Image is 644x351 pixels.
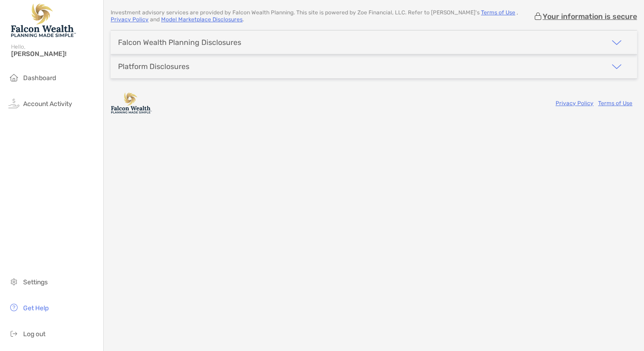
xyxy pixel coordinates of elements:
div: Platform Disclosures [118,62,189,71]
a: Terms of Use [598,100,632,107]
img: icon arrow [611,61,622,72]
img: activity icon [8,98,19,109]
img: settings icon [8,276,19,287]
a: Terms of Use [481,9,515,16]
a: Privacy Policy [111,16,149,23]
img: logout icon [8,328,19,339]
span: [PERSON_NAME]! [11,50,98,58]
span: Dashboard [23,74,56,82]
span: Account Activity [23,100,72,108]
span: Log out [23,330,45,338]
img: household icon [8,72,19,83]
span: Get Help [23,304,49,312]
span: Settings [23,278,48,286]
img: Falcon Wealth Planning Logo [11,4,76,37]
img: icon arrow [611,37,622,48]
img: company logo [111,93,152,113]
img: get-help icon [8,302,19,313]
p: Investment advisory services are provided by Falcon Wealth Planning . This site is powered by Zoe... [111,9,533,23]
a: Model Marketplace Disclosures [161,16,243,23]
div: Falcon Wealth Planning Disclosures [118,38,241,47]
a: Privacy Policy [556,100,594,107]
p: Your information is secure [543,12,637,21]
